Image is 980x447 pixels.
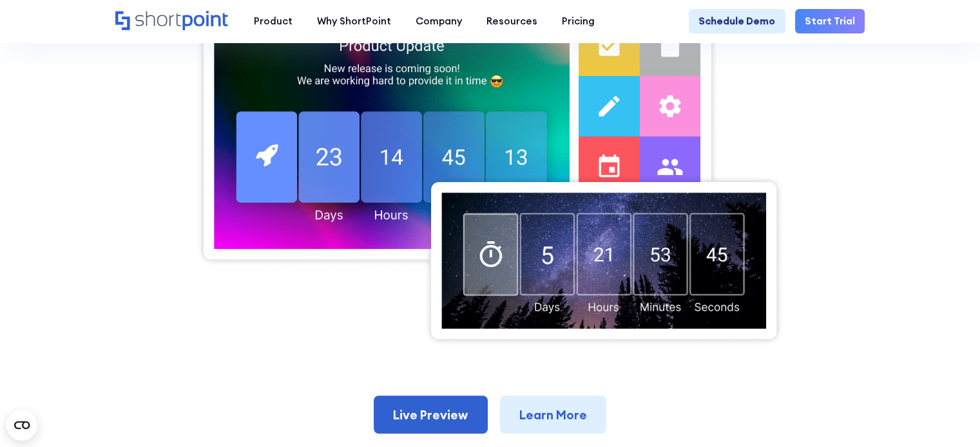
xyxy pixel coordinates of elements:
div: Company [416,14,462,29]
div: Why ShortPoint [317,14,391,29]
a: Product [242,9,305,33]
a: Why ShortPoint [305,9,403,33]
a: Home [115,11,229,32]
div: Resources [486,14,537,29]
a: Learn More [500,396,607,433]
button: Open CMP widget [6,410,37,441]
div: Pricing [562,14,595,29]
a: Live Preview [374,396,488,433]
a: Resources [474,9,550,33]
a: Start Trial [795,9,865,33]
a: Schedule Demo [689,9,785,33]
a: Pricing [550,9,607,33]
iframe: Chat Widget [916,385,980,447]
a: Company [403,9,474,33]
div: Product [254,14,293,29]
